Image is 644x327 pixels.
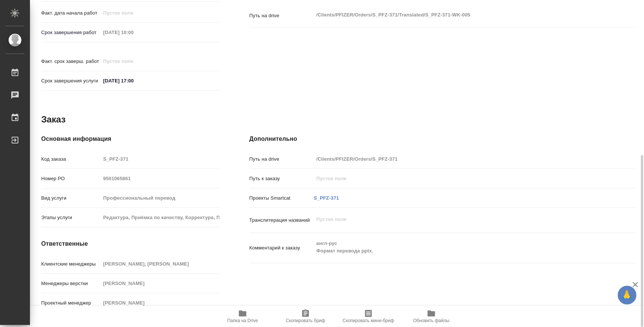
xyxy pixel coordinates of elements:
[413,318,450,323] span: Обновить файлы
[41,194,101,202] p: Вид услуги
[41,155,101,163] p: Код заказа
[41,175,101,182] p: Номер РО
[41,214,101,221] p: Этапы услуги
[314,9,604,21] textarea: /Clients/PFIZER/Orders/S_PFZ-371/Translated/S_PFZ-371-WK-005
[41,9,101,17] p: Факт. дата начала работ
[621,287,634,303] span: 🙏
[249,134,636,143] h4: Дополнительно
[211,306,274,327] button: Папка на Drive
[314,154,604,164] input: Пустое поле
[101,7,166,18] input: Пустое поле
[41,299,101,307] p: Проектный менеджер
[314,237,604,257] textarea: англ-рус Формат перевода pptx.
[249,194,314,202] p: Проекты Smartcat
[400,306,463,327] button: Обновить файлы
[343,318,394,323] span: Скопировать мини-бриф
[249,155,314,163] p: Путь на drive
[41,280,101,287] p: Менеджеры верстки
[314,173,604,184] input: Пустое поле
[249,175,314,182] p: Путь к заказу
[618,286,637,305] button: 🙏
[286,318,325,323] span: Скопировать бриф
[101,27,166,38] input: Пустое поле
[274,306,337,327] button: Скопировать бриф
[41,77,101,85] p: Срок завершения услуги
[101,193,219,203] input: Пустое поле
[41,260,101,268] p: Клиентские менеджеры
[337,306,400,327] button: Скопировать мини-бриф
[41,239,219,248] h4: Ответственные
[227,318,258,323] span: Папка на Drive
[249,12,314,19] p: Путь на drive
[101,154,219,164] input: Пустое поле
[41,113,66,125] h2: Заказ
[101,212,219,223] input: Пустое поле
[314,195,339,201] a: S_PFZ-371
[41,134,219,143] h4: Основная информация
[41,58,101,65] p: Факт. срок заверш. работ
[101,297,219,308] input: Пустое поле
[249,244,314,252] p: Комментарий к заказу
[101,75,166,86] input: ✎ Введи что-нибудь
[249,217,314,224] p: Транслитерация названий
[101,278,219,289] input: Пустое поле
[101,56,166,67] input: Пустое поле
[101,258,219,269] input: Пустое поле
[101,173,219,184] input: Пустое поле
[41,29,101,36] p: Срок завершения работ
